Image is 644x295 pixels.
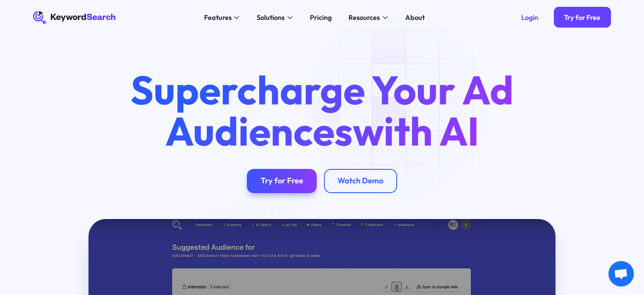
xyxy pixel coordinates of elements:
div: Try for Free [564,13,600,22]
a: Try for Free [247,169,317,193]
a: About [400,11,430,25]
div: Watch Demo [337,176,383,186]
a: Login [511,7,548,28]
a: Open chat [608,261,634,287]
span: with AI [353,106,479,156]
div: Solutions [257,12,285,23]
div: Login [521,13,538,22]
div: Try for Free [261,176,303,186]
h1: Supercharge Your Ad Audiences [114,69,529,152]
a: Pricing [304,11,337,25]
a: Try for Free [554,7,611,28]
div: Features [204,12,232,23]
div: Resources [348,12,380,23]
div: Pricing [310,12,332,23]
div: About [405,12,425,23]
